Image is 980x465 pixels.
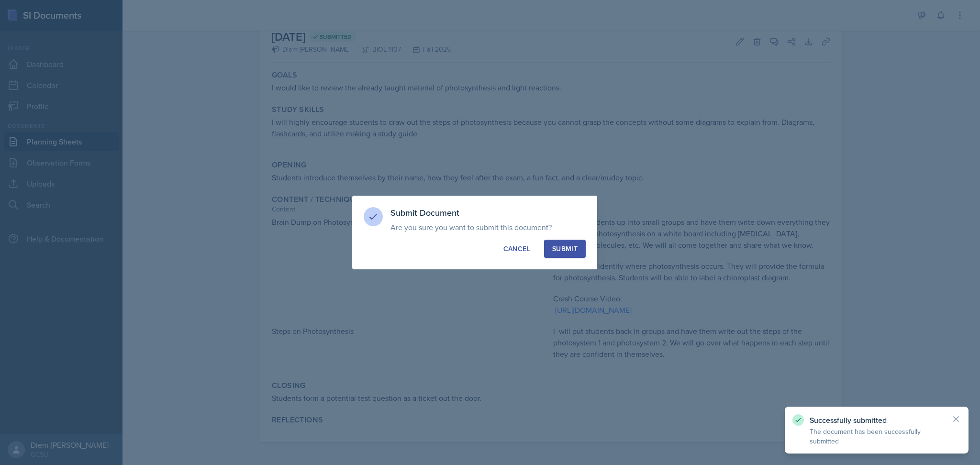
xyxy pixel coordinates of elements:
[495,240,538,258] button: Cancel
[503,244,530,254] div: Cancel
[810,415,944,425] p: Successfully submitted
[390,207,586,219] h3: Submit Document
[552,244,578,254] div: Submit
[390,222,586,232] p: Are you sure you want to submit this document?
[544,240,586,258] button: Submit
[810,427,944,446] p: The document has been successfully submitted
